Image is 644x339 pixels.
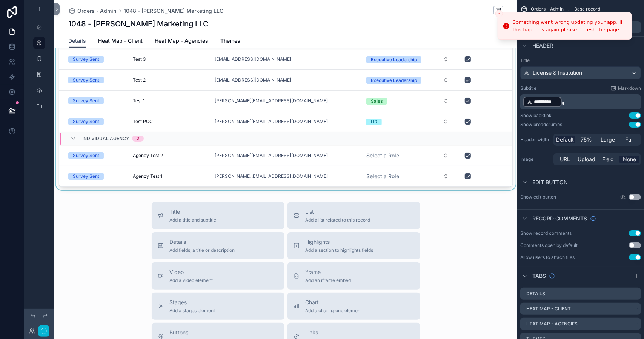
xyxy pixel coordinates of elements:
button: ChartAdd a chart group element [287,293,420,320]
span: Add a video element [170,277,213,284]
label: Details [526,291,545,297]
span: Full [626,136,634,143]
button: iframeAdd an iframe embed [287,262,420,290]
button: VideoAdd a video element [152,262,284,290]
div: Allow users to attach files [520,254,575,260]
span: Add fields, a title or description [170,247,235,253]
span: 75% [581,136,592,143]
button: DetailsAdd fields, a title or description [152,232,284,259]
div: Show breadcrumbs [520,122,562,128]
span: License & Institution [533,69,582,77]
a: Themes [221,34,241,49]
span: Add a list related to this record [306,217,370,223]
span: Details [170,238,235,246]
button: Close toast [495,10,503,17]
span: Large [601,136,615,143]
a: Markdown [610,85,641,91]
span: Details [69,37,86,45]
span: Title [170,208,217,216]
span: Record comments [532,215,587,222]
span: Highlights [306,238,373,246]
span: URL [560,156,570,163]
span: Orders - Admin [78,7,117,15]
span: Orders - Admin [531,6,564,12]
div: Show backlink [520,112,552,119]
span: Tabs [532,272,546,280]
button: ListAdd a list related to this record [287,202,420,229]
a: Heat Map - Client [98,34,143,49]
span: List [306,208,370,216]
span: Individual Agency [82,136,129,142]
span: Add an iframe embed [306,277,351,284]
button: License & Institution [520,66,641,79]
div: 2 [137,136,139,142]
span: Buttons [170,329,223,336]
span: Heat Map - Client [98,37,143,45]
label: Heat Map - Agencies [526,321,578,327]
button: TitleAdd a title and subtitle [152,202,284,229]
label: Header width [520,137,550,143]
a: Heat Map - Agencies [155,34,209,49]
span: Video [170,268,213,276]
span: Add a title and subtitle [170,217,217,223]
button: StagesAdd a stages element [152,293,284,320]
span: Stages [170,299,215,306]
a: Orders - Admin [69,7,117,15]
span: Links [306,329,338,336]
span: Base record [574,6,600,12]
div: scrollable content [520,94,641,109]
label: Show edit button [520,194,556,200]
span: Default [556,136,574,143]
a: 1048 - [PERSON_NAME] Marketing LLC [124,7,224,15]
div: Show record comments [520,230,572,236]
span: Edit button [532,179,568,186]
span: None [623,156,636,163]
span: Add a stages element [170,308,215,314]
label: Title [520,57,641,63]
span: Add a section to highlights fields [306,247,373,253]
a: Details [69,34,86,48]
span: iframe [306,268,351,276]
span: Add a chart group element [306,308,362,314]
span: Markdown [618,85,641,91]
span: Heat Map - Agencies [155,37,209,45]
label: Heat Map - Client [526,306,571,312]
span: Field [602,156,614,163]
div: Something went wrong updating your app. If this happens again please refresh the page [513,18,626,33]
div: Comments open by default [520,242,578,248]
span: Header [532,42,553,49]
span: Themes [221,37,241,45]
span: Chart [306,299,362,306]
button: HighlightsAdd a section to highlights fields [287,232,420,259]
span: Upload [578,156,595,163]
label: Subtitle [520,85,536,91]
label: Image [520,156,550,162]
h1: 1048 - [PERSON_NAME] Marketing LLC [69,18,209,29]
